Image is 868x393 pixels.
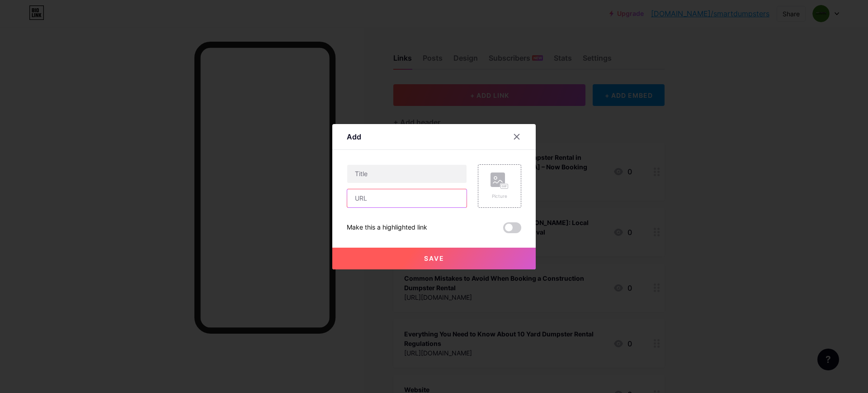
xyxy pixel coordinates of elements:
input: Title [347,165,467,183]
span: Save [424,254,444,262]
button: Save [332,248,536,269]
input: URL [347,189,467,207]
div: Picture [491,193,509,200]
div: Add [347,131,361,142]
div: Make this a highlighted link [347,222,427,233]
